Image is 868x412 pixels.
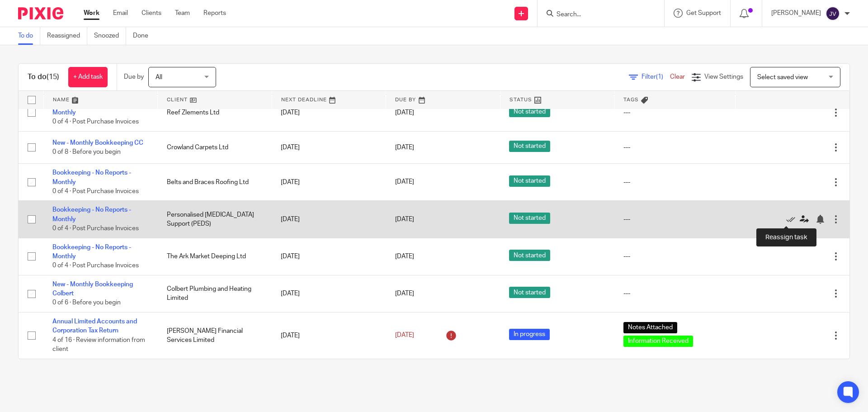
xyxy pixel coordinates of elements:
[509,141,550,152] span: Not started
[158,94,272,131] td: Reef Zlements Ltd
[623,252,726,261] div: ---
[203,9,226,18] a: Reports
[623,336,693,347] span: Information Received
[509,287,550,298] span: Not started
[158,275,272,312] td: Colbert Plumbing and Heating Limited
[623,289,726,298] div: ---
[68,67,108,87] a: + Add task
[18,7,63,19] img: Pixie
[175,9,190,18] a: Team
[623,215,726,224] div: ---
[94,27,126,45] a: Snoozed
[52,207,131,222] a: Bookkeeping - No Reports - Monthly
[52,281,133,297] a: New - Monthly Bookkeeping Colbert
[47,27,87,45] a: Reassigned
[623,108,726,117] div: ---
[272,131,386,163] td: [DATE]
[395,253,414,260] span: [DATE]
[18,27,40,45] a: To do
[686,10,721,16] span: Get Support
[158,164,272,201] td: Belts and Braces Roofing Ltd
[52,100,131,116] a: Bookkeeping - No Reports - Monthly
[52,318,137,334] a: Annual Limited Accounts and Corporation Tax Return
[47,73,59,81] span: (15)
[509,213,550,224] span: Not started
[642,74,670,80] span: Filter
[771,9,821,18] p: [PERSON_NAME]
[52,337,145,353] span: 4 of 16 · Review information from client
[52,149,121,155] span: 0 of 8 · Before you begin
[52,140,143,146] a: New - Monthly Bookkeeping CC
[395,290,414,297] span: [DATE]
[52,170,131,185] a: Bookkeeping - No Reports - Monthly
[52,225,139,232] span: 0 of 4 · Post Purchase Invoices
[395,109,414,116] span: [DATE]
[133,27,155,45] a: Done
[272,164,386,201] td: [DATE]
[158,201,272,238] td: Personalised [MEDICAL_DATA] Support (PEDS)
[623,97,639,102] span: Tags
[704,74,743,80] span: View Settings
[670,74,685,80] a: Clear
[623,143,726,152] div: ---
[52,188,139,194] span: 0 of 4 · Post Purchase Invoices
[158,131,272,163] td: Crowland Carpets Ltd
[395,332,414,339] span: [DATE]
[272,238,386,275] td: [DATE]
[556,11,637,19] input: Search
[272,201,386,238] td: [DATE]
[272,94,386,131] td: [DATE]
[509,250,550,261] span: Not started
[757,74,808,81] span: Select saved view
[158,238,272,275] td: The Ark Market Deeping Ltd
[52,300,121,306] span: 0 of 6 · Before you begin
[786,215,800,224] a: Mark as done
[395,144,414,151] span: [DATE]
[156,74,162,81] span: All
[52,118,139,125] span: 0 of 4 · Post Purchase Invoices
[395,179,414,185] span: [DATE]
[395,216,414,223] span: [DATE]
[84,9,99,18] a: Work
[272,313,386,359] td: [DATE]
[158,313,272,359] td: [PERSON_NAME] Financial Services Limited
[113,9,128,18] a: Email
[656,74,663,80] span: (1)
[509,329,550,340] span: In progress
[623,178,726,187] div: ---
[28,72,59,82] h1: To do
[509,175,550,187] span: Not started
[826,6,840,21] img: svg%3E
[124,72,144,81] p: Due by
[52,262,139,269] span: 0 of 4 · Post Purchase Invoices
[623,322,677,333] span: Notes Attached
[509,106,550,117] span: Not started
[272,275,386,312] td: [DATE]
[52,244,131,260] a: Bookkeeping - No Reports - Monthly
[142,9,161,18] a: Clients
